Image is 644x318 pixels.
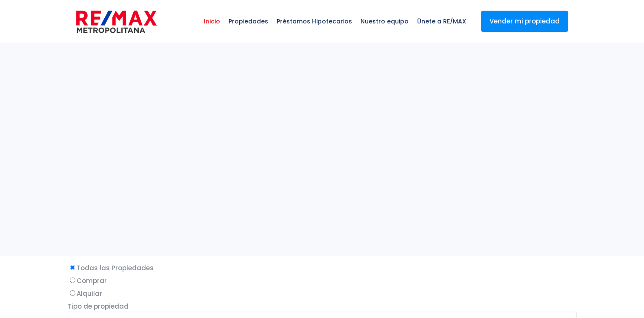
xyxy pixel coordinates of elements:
input: Todas las Propiedades [70,265,75,270]
span: Inicio [200,9,224,34]
label: Alquilar [68,288,577,299]
label: Comprar [68,275,577,286]
input: Comprar [70,278,75,283]
input: Alquilar [70,290,75,296]
img: remax-metropolitana-logo [76,9,157,35]
span: Nuestro equipo [356,9,413,34]
label: Todas las Propiedades [68,263,577,273]
span: Únete a RE/MAX [413,9,470,34]
span: Préstamos Hipotecarios [272,9,356,34]
a: Vender mi propiedad [481,11,568,32]
span: Tipo de propiedad [68,302,129,311]
span: Propiedades [224,9,272,34]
